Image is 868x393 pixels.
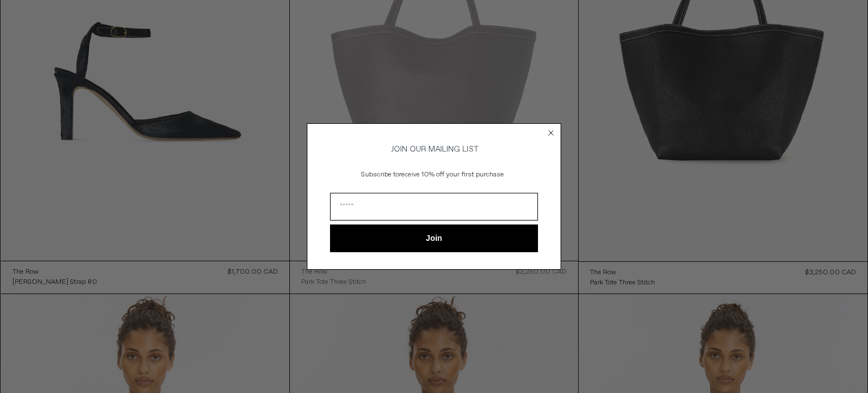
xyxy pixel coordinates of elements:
button: Join [330,224,538,252]
span: JOIN OUR MAILING LIST [389,144,479,154]
button: Close dialog [545,127,557,139]
span: Subscribe to [361,170,399,179]
span: receive 10% off your first purchase [399,170,504,179]
input: Email [330,193,538,221]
